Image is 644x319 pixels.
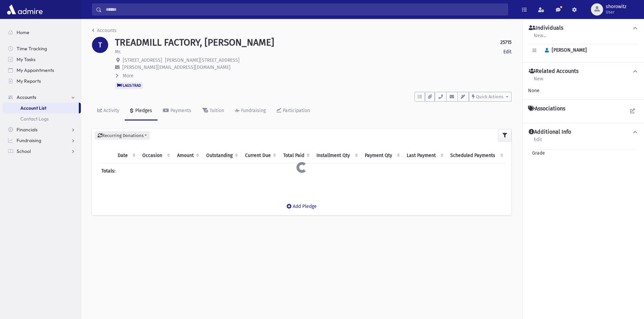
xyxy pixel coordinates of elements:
div: Payments [169,108,191,113]
a: My Appointments [3,65,81,76]
span: Account List [20,105,46,111]
h4: Related Accounts [529,68,578,75]
button: Individuals [528,25,639,32]
span: Quick Actions [476,94,503,99]
span: Fundraising [17,137,41,143]
a: Home [3,27,81,38]
button: Related Accounts [528,68,639,75]
h4: Associations [528,105,565,112]
span: [PERSON_NAME][EMAIL_ADDRESS][DOMAIN_NAME] [122,64,231,70]
a: Fundraising [230,102,271,121]
button: Quick Actions [469,92,511,102]
a: Tuition [197,102,230,121]
span: More [123,73,134,79]
span: Accounts [17,94,36,100]
a: New... [533,32,547,44]
th: Totals: [97,163,173,179]
input: Search [102,3,508,16]
span: shorowitz [606,4,626,9]
span: [STREET_ADDRESS] [123,57,162,63]
a: Accounts [3,92,81,103]
a: Payments [158,102,197,121]
span: [PERSON_NAME] [542,47,587,53]
a: Contact Logs [3,113,81,124]
div: T [92,37,108,53]
a: Edit [533,136,542,148]
span: My Reports [17,78,41,84]
a: My Reports [3,76,81,86]
button: Recurring Donations [95,131,150,140]
th: Date [114,148,138,163]
th: Last Payment [403,148,446,163]
th: Occasion [138,148,173,163]
a: My Tasks [3,54,81,65]
th: Amount [173,148,202,163]
span: My Tasks [17,56,35,62]
h4: Additional Info [529,129,571,136]
h4: Individuals [529,25,563,32]
a: Time Tracking [3,43,81,54]
img: AdmirePro [5,3,44,16]
th: Total Paid [279,148,312,163]
div: Tuition [208,108,224,113]
span: [PERSON_NAME][STREET_ADDRESS] [165,57,240,63]
span: Financials [17,127,38,133]
a: School [3,146,81,157]
span: My Appointments [17,67,54,73]
th: Current Due [241,148,279,163]
th: Scheduled Payments [446,148,506,163]
a: Pledges [125,102,158,121]
a: Accounts [92,28,117,33]
a: Financials [3,124,81,135]
span: School [17,148,31,154]
span: FLAGS:TRAD [115,82,143,89]
div: Participation [281,108,310,113]
p: Mr. [115,48,121,55]
span: User [606,9,626,15]
a: Fundraising [3,135,81,146]
nav: breadcrumb [92,27,117,37]
th: Installment Qty [312,148,360,163]
strong: 25715 [500,39,511,46]
a: New [533,75,544,87]
a: Account List [3,103,79,113]
a: Participation [271,102,315,121]
h1: TREADMILL FACTORY, [PERSON_NAME] [115,37,274,48]
button: Additional Info [528,129,639,136]
div: Pledges [134,108,152,113]
a: Edit [503,48,511,55]
span: Grade [529,150,545,157]
div: Activity [102,108,119,113]
span: Contact Logs [20,116,49,122]
a: Add Pledge [281,198,322,215]
button: More [115,72,134,79]
div: Fundraising [240,108,266,113]
th: Outstanding [202,148,241,163]
th: Payment Qty [361,148,403,163]
a: Activity [92,102,125,121]
span: Time Tracking [17,46,47,52]
span: Home [17,29,29,35]
div: None [528,87,639,94]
